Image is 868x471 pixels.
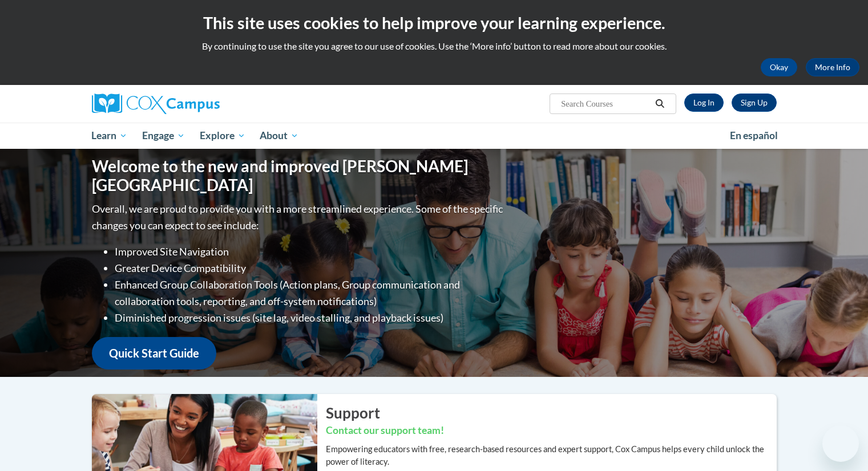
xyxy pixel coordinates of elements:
[326,443,777,468] p: Empowering educators with free, research-based resources and expert support, Cox Campus helps eve...
[84,123,135,149] a: Learn
[91,129,127,143] span: Learn
[92,201,506,234] p: Overall, we are proud to provide you with a more streamlined experience. Some of the specific cha...
[651,97,668,111] button: Search
[252,123,306,149] a: About
[142,129,185,143] span: Engage
[135,123,192,149] a: Engage
[684,94,724,112] a: Log In
[732,94,777,112] a: Register
[75,123,794,149] div: Main menu
[326,403,777,423] h2: Support
[560,97,651,111] input: Search Courses
[260,129,298,143] span: About
[722,124,785,148] a: En español
[92,94,220,114] img: Cox Campus
[761,58,797,76] button: Okay
[92,94,309,114] a: Cox Campus
[9,40,859,52] p: By continuing to use the site you agree to our use of cookies. Use the ‘More info’ button to read...
[192,123,253,149] a: Explore
[200,129,245,143] span: Explore
[9,11,859,34] h2: This site uses cookies to help improve your learning experience.
[806,58,859,76] a: More Info
[115,277,506,310] li: Enhanced Group Collaboration Tools (Action plans, Group communication and collaboration tools, re...
[115,310,506,326] li: Diminished progression issues (site lag, video stalling, and playback issues)
[326,424,777,438] h3: Contact our support team!
[730,129,778,141] span: En español
[92,157,506,195] h1: Welcome to the new and improved [PERSON_NAME][GEOGRAPHIC_DATA]
[115,243,506,260] li: Improved Site Navigation
[92,337,216,370] a: Quick Start Guide
[822,425,859,462] iframe: Button to launch messaging window
[115,260,506,277] li: Greater Device Compatibility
